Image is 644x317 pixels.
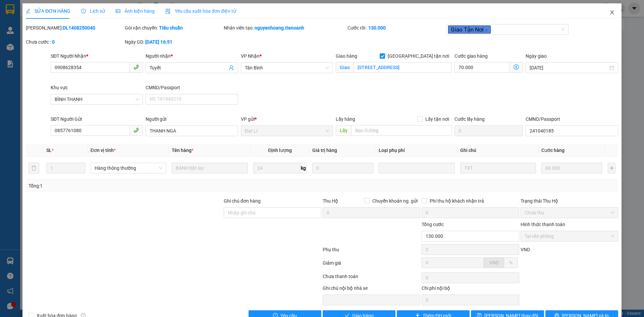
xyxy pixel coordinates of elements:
button: plus [608,163,615,173]
button: delete [29,163,39,173]
span: Tại văn phòng [525,231,614,241]
span: edit [26,9,31,13]
img: icon [165,9,171,14]
span: picture [116,9,120,13]
span: % [509,260,513,265]
span: Phí thu hộ khách nhận trả [427,197,487,205]
div: Người gửi [146,115,238,123]
b: Tiêu chuẩn [159,25,183,31]
input: VD: Bàn, Ghế [172,163,248,173]
span: phone [133,64,139,70]
b: DL1408250040 [63,25,95,31]
span: BÌNH THẠNH [55,94,139,104]
label: Cước lấy hàng [454,116,485,122]
input: 0 [312,163,373,173]
span: VND [521,247,530,252]
span: kg [300,163,307,173]
input: Ghi Chú [460,163,536,173]
span: dollar-circle [514,64,519,70]
input: Cước lấy hàng [454,125,523,136]
div: Khu vực [51,84,143,91]
label: Ngày giao [526,53,547,59]
button: Close [603,3,622,22]
span: Cước hàng [541,148,565,153]
span: close [609,10,615,15]
div: Tổng: 1 [29,182,249,190]
div: Ghi chú nội bộ nhà xe [323,284,420,295]
span: Tân Bình [245,63,329,73]
div: VP gửi [241,115,333,123]
span: SL [46,148,52,153]
div: SĐT Người Nhận [51,52,143,60]
div: Chưa cước : [26,38,123,46]
div: Gói vận chuyển: [125,24,222,32]
span: Lấy [336,125,351,136]
input: Cước giao hàng [454,62,510,73]
span: clock-circle [81,9,86,13]
div: SĐT Người Gửi [51,115,143,123]
span: Giao [336,62,354,73]
b: 0 [52,39,55,45]
span: Giao hàng [336,53,357,59]
span: Lấy hàng [336,116,355,122]
span: Thu Hộ [323,198,338,204]
div: Nhân viên tạo: [224,24,346,32]
span: Yêu cầu xuất hóa đơn điện tử [165,8,236,14]
span: phone [133,127,139,133]
div: CMND/Passport [526,115,618,123]
div: CMND/Passport [146,84,238,91]
label: Ghi chú đơn hàng [224,198,261,204]
input: 0 [541,163,602,173]
span: Đơn vị tính [91,148,116,153]
span: Lịch sử [81,8,105,14]
b: [DATE] 16:51 [145,39,172,45]
span: VND [489,260,499,265]
span: Tên hàng [172,148,194,153]
th: Ghi chú [458,144,539,157]
span: VP Nhận [241,53,260,59]
span: Hàng thông thường [95,163,162,173]
th: Loại phụ phí [376,144,457,157]
span: Giao Tận Nơi [448,25,491,34]
span: Định lượng [268,148,292,153]
span: Chưa thu [525,208,614,218]
input: Ghi chú đơn hàng [224,207,321,218]
input: Giao tận nơi [354,62,452,73]
span: [GEOGRAPHIC_DATA] tận nơi [385,52,452,60]
label: Hình thức thanh toán [521,222,565,227]
span: Tổng cước [422,222,444,227]
div: Trạng thái Thu Hộ [521,197,618,205]
label: Cước giao hàng [454,53,488,59]
div: Giảm giá [322,259,421,271]
span: SỬA ĐƠN HÀNG [26,8,70,14]
span: Đạt Lí [245,126,329,136]
div: Chưa thanh toán [322,273,421,284]
span: close [485,29,488,32]
div: Phụ thu [322,246,421,258]
span: Lấy tận nơi [423,115,452,123]
input: Dọc đường [351,125,452,136]
div: Người nhận [146,52,238,60]
span: Chuyển khoản ng. gửi [370,197,420,205]
div: Ngày GD: [125,38,222,46]
span: Ảnh kiện hàng [116,8,155,14]
div: Cước rồi : [347,24,445,32]
div: [PERSON_NAME]: [26,24,123,32]
b: 130.000 [368,25,386,31]
span: user-add [229,65,234,70]
b: nguyenhoang.tienoanh [255,25,304,31]
span: Giá trị hàng [312,148,337,153]
input: Ngày giao [530,64,608,71]
div: Chi phí nội bộ [422,284,519,295]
